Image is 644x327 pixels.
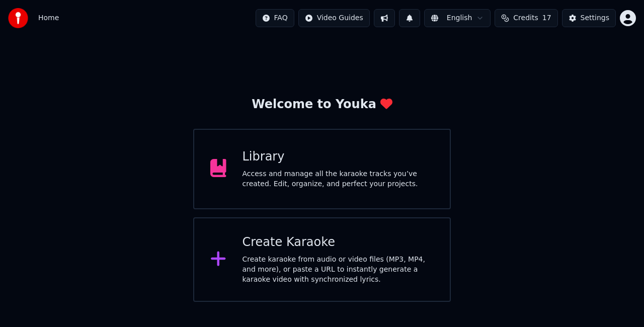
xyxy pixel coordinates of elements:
[256,9,294,27] button: FAQ
[252,97,392,113] div: Welcome to Youka
[38,13,59,23] nav: breadcrumb
[243,234,434,251] div: Create Karaoke
[243,149,434,165] div: Library
[581,13,609,23] div: Settings
[513,13,538,23] span: Credits
[243,169,434,189] div: Access and manage all the karaoke tracks you’ve created. Edit, organize, and perfect your projects.
[38,13,59,23] span: Home
[562,9,616,27] button: Settings
[542,13,551,23] span: 17
[243,255,434,285] div: Create karaoke from audio or video files (MP3, MP4, and more), or paste a URL to instantly genera...
[495,9,557,27] button: Credits17
[8,8,28,28] img: youka
[298,9,370,27] button: Video Guides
